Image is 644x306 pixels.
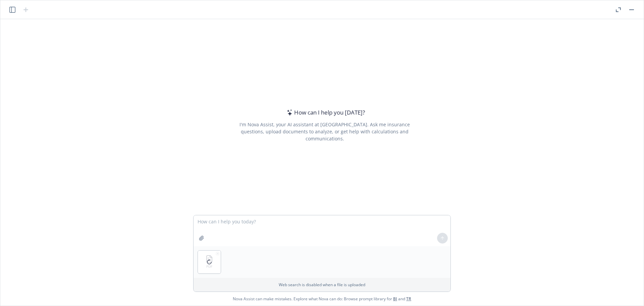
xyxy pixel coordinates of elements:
[285,108,365,117] div: How can I help you [DATE]?
[406,296,411,302] a: TR
[198,282,446,288] p: Web search is disabled when a file is uploaded
[393,296,397,302] a: BI
[233,292,411,306] span: Nova Assist can make mistakes. Explore what Nova can do: Browse prompt library for and
[230,121,419,142] div: I'm Nova Assist, your AI assistant at [GEOGRAPHIC_DATA]. Ask me insurance questions, upload docum...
